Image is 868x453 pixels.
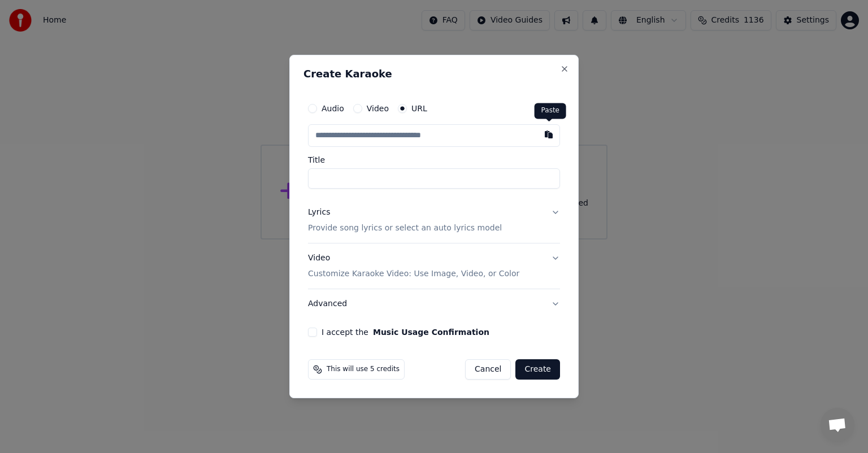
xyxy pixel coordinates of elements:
[373,328,489,336] button: I accept the
[308,156,560,164] label: Title
[308,198,560,243] button: LyricsProvide song lyrics or select an auto lyrics model
[308,207,330,218] div: Lyrics
[322,328,489,336] label: I accept the
[327,365,400,374] span: This will use 5 credits
[303,69,565,79] h2: Create Karaoke
[308,268,519,280] p: Customize Karaoke Video: Use Image, Video, or Color
[367,104,389,112] label: Video
[465,359,511,380] button: Cancel
[308,289,560,319] button: Advanced
[515,359,560,380] button: Create
[308,223,502,234] p: Provide song lyrics or select an auto lyrics model
[308,252,519,280] div: Video
[535,103,566,119] div: Paste
[308,243,560,289] button: VideoCustomize Karaoke Video: Use Image, Video, or Color
[322,104,344,112] label: Audio
[411,104,427,112] label: URL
